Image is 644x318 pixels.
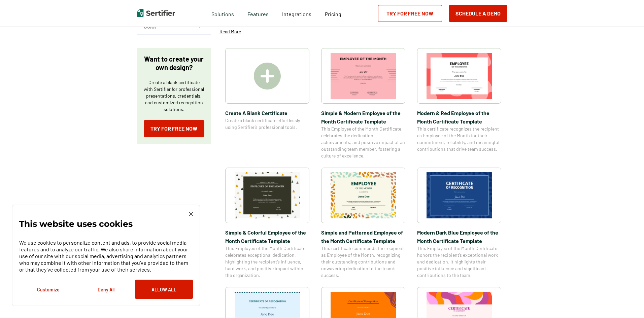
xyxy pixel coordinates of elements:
img: Sertifier | Digital Credentialing Platform [137,9,175,17]
span: This Employee of the Month Certificate honors the recipient’s exceptional work and dedication. It... [417,245,501,279]
span: Modern & Red Employee of the Month Certificate Template [417,109,501,126]
p: Create a blank certificate with Sertifier for professional presentations, credentials, and custom... [144,79,204,113]
span: This certificate commends the recipient as Employee of the Month, recognizing their outstanding c... [321,245,405,279]
p: We use cookies to personalize content and ads, to provide social media features and to analyze ou... [19,239,193,273]
span: Features [247,9,269,17]
span: Simple & Colorful Employee of the Month Certificate Template [225,228,309,245]
a: Integrations [282,9,311,17]
p: Want to create your own design? [144,55,204,72]
button: Deny All [77,280,135,299]
span: Modern Dark Blue Employee of the Month Certificate Template [417,228,501,245]
span: Create A Blank Certificate [225,109,309,117]
a: Pricing [325,9,341,17]
button: Schedule a Demo [449,5,507,22]
p: This website uses cookies [19,220,133,227]
img: Simple & Colorful Employee of the Month Certificate Template [235,172,300,218]
a: Modern & Red Employee of the Month Certificate TemplateModern & Red Employee of the Month Certifi... [417,48,501,159]
button: Customize [19,280,77,299]
a: Simple and Patterned Employee of the Month Certificate TemplateSimple and Patterned Employee of t... [321,168,405,279]
span: Simple and Patterned Employee of the Month Certificate Template [321,228,405,245]
img: Create A Blank Certificate [254,63,281,90]
a: Modern Dark Blue Employee of the Month Certificate TemplateModern Dark Blue Employee of the Month... [417,168,501,279]
span: This certificate recognizes the recipient as Employee of the Month for their commitment, reliabil... [417,126,501,152]
button: Allow All [135,280,193,299]
p: Read More [219,28,241,35]
span: Simple & Modern Employee of the Month Certificate Template [321,109,405,126]
span: Create a blank certificate effortlessly using Sertifier’s professional tools. [225,117,309,131]
span: Pricing [325,11,341,17]
img: Cookie Popup Close [189,212,193,216]
a: Simple & Modern Employee of the Month Certificate TemplateSimple & Modern Employee of the Month C... [321,48,405,159]
img: Simple and Patterned Employee of the Month Certificate Template [331,172,396,218]
a: Try for Free Now [378,5,442,22]
span: Integrations [282,11,311,17]
span: Solutions [211,9,234,17]
span: This Employee of the Month Certificate celebrates exceptional dedication, highlighting the recipi... [225,245,309,279]
img: Modern Dark Blue Employee of the Month Certificate Template [427,172,492,218]
a: Try for Free Now [144,120,204,137]
span: This Employee of the Month Certificate celebrates the dedication, achievements, and positive impa... [321,126,405,159]
a: Simple & Colorful Employee of the Month Certificate TemplateSimple & Colorful Employee of the Mon... [225,168,309,279]
img: Modern & Red Employee of the Month Certificate Template [427,53,492,99]
img: Simple & Modern Employee of the Month Certificate Template [331,53,396,99]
